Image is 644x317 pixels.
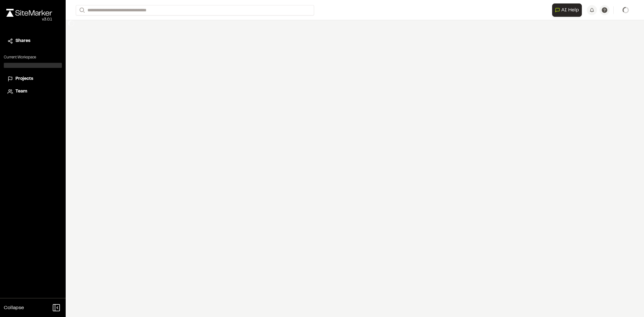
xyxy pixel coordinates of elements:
[15,75,33,82] span: Projects
[76,5,87,15] button: Search
[8,88,58,95] a: Team
[552,3,584,17] div: Open AI Assistant
[561,6,579,14] span: AI Help
[552,3,582,17] button: Open AI Assistant
[15,38,30,45] span: Shares
[15,88,27,95] span: Team
[4,55,62,60] p: Current Workspace
[8,75,58,82] a: Projects
[6,17,52,22] div: Oh geez...please don't...
[8,38,58,45] a: Shares
[6,9,52,17] img: rebrand.png
[4,304,24,312] span: Collapse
